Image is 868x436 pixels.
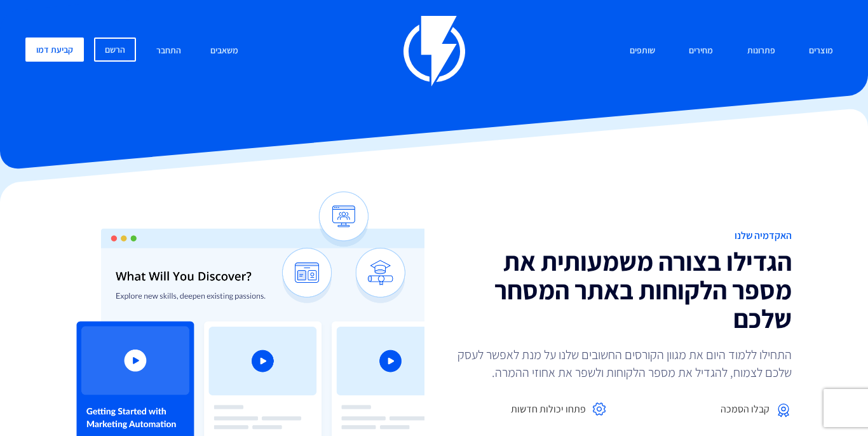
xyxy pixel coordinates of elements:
[201,37,248,65] a: משאבים
[620,37,665,65] a: שותפים
[147,37,191,65] a: התחבר
[799,37,843,65] a: מוצרים
[444,247,792,333] h2: הגדילו בצורה משמעותית את מספר הלקוחות באתר המסחר שלכם
[721,402,770,417] span: קבלו הסמכה
[738,37,785,65] a: פתרונות
[444,346,792,381] p: התחילו ללמוד היום את מגוון הקורסים החשובים שלנו על מנת לאפשר לעסק שלכם לצמוח, להגדיל את מספר הלקו...
[511,402,586,417] span: פתחו יכולות חדשות
[679,37,722,65] a: מחירים
[444,230,792,242] h1: האקדמיה שלנו
[94,37,136,62] a: הרשם
[25,37,84,62] a: קביעת דמו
